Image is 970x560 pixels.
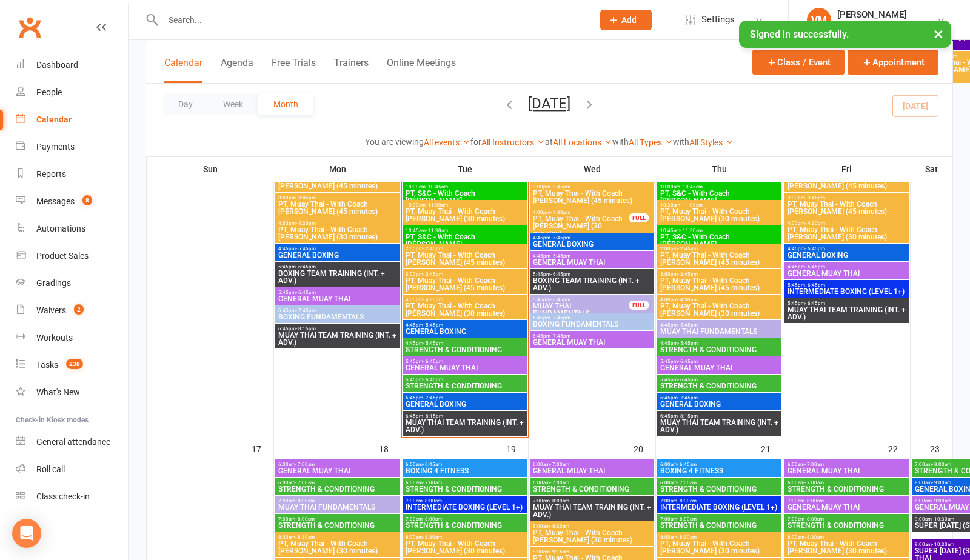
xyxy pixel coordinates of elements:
span: 3:00pm [787,195,906,201]
span: 4:45pm [787,264,906,270]
span: 6:45pm [532,333,652,339]
span: - 4:30pm [678,297,698,302]
span: - 11:30am [426,228,448,233]
a: Waivers 2 [16,297,128,324]
span: MUAY THAI TEAM TRAINING (INT. + ADV.) [787,306,906,321]
a: All Instructors [481,138,545,147]
div: 17 [252,438,273,458]
span: - 3:45pm [296,195,316,201]
span: 6:45pm [405,413,524,419]
span: - 8:00am [295,498,315,504]
span: PT, Muay Thai - With Coach [PERSON_NAME] (30 minutes) [532,215,630,237]
a: General attendance kiosk mode [16,428,128,456]
span: - 6:45pm [423,377,443,382]
span: 5:45pm [532,272,652,277]
span: 10:00am [405,184,524,190]
span: - 7:45pm [423,395,443,401]
div: Tasks [36,360,58,370]
span: GENERAL MUAY THAI [787,467,906,475]
strong: with [673,137,689,147]
span: 6:45pm [532,315,652,321]
span: 5:45pm [787,301,906,306]
div: VM [807,8,831,32]
span: BOXING 4 FITNESS [405,467,524,475]
span: - 5:45pm [805,246,825,252]
div: 20 [634,438,655,458]
span: - 6:45pm [678,359,698,364]
div: Workouts [36,333,73,342]
span: - 8:15pm [678,413,698,419]
span: 6:00am [532,480,652,485]
span: PT, Muay Thai - With Coach [PERSON_NAME] (30 minutes) [787,540,906,555]
button: Add [600,10,652,30]
span: - 10:30am [932,542,954,547]
span: - 10:45am [680,184,703,190]
span: 6:00am [660,462,779,467]
span: - 3:45pm [423,272,443,277]
span: BOXING 4 FITNESS [660,467,779,475]
span: PT, Muay Thai - With Coach [PERSON_NAME] (30 minutes) [278,226,397,241]
span: - 7:00am [677,480,697,485]
span: MUAY THAI TEAM TRAINING (INT. + ADV.) [405,419,524,433]
span: 8:00am [532,524,652,529]
span: PT, Muay Thai - With Coach [PERSON_NAME] (45 minutes) [278,175,397,190]
span: Settings [701,6,735,33]
span: 6:00am [532,462,652,467]
a: All Locations [553,138,612,147]
div: Messages [36,196,75,206]
a: All Types [629,138,673,147]
th: Mon [274,156,401,182]
span: 4:00pm [532,210,630,215]
div: 22 [888,438,910,458]
span: PT, Muay Thai - With Coach [PERSON_NAME] (45 minutes) [787,175,906,190]
span: PT, Muay Thai - With Coach [PERSON_NAME] (45 minutes) [405,277,524,292]
span: 4:00pm [405,297,524,302]
span: 6:00am [787,480,906,485]
span: PT, Muay Thai - With Coach [PERSON_NAME] (45 minutes) [532,190,652,204]
span: STRENGTH & CONDITIONING [278,522,397,529]
span: - 6:45pm [805,301,825,306]
span: - 9:00am [932,498,951,504]
button: Appointment [848,50,938,75]
span: - 5:45pm [423,322,443,328]
span: 4:00pm [787,221,906,226]
strong: at [545,137,553,147]
th: Wed [529,156,656,182]
span: 10:00am [660,184,779,190]
span: 6:45pm [660,413,779,419]
span: 5:45pm [405,359,524,364]
span: GENERAL BOXING [787,252,906,259]
strong: for [470,137,481,147]
span: MUAY THAI FUNDAMENTALS [532,302,630,317]
span: 6:45pm [278,308,397,313]
button: Online Meetings [387,57,456,83]
span: 4:00pm [278,221,397,226]
span: GENERAL MUAY THAI [405,364,524,372]
span: - 8:15pm [296,326,316,332]
span: STRENGTH & CONDITIONING [660,522,779,529]
span: - 8:30am [677,535,697,540]
span: - 11:00am [426,202,448,208]
span: GENERAL MUAY THAI [532,467,652,475]
span: - 7:00am [550,462,569,467]
div: Open Intercom Messenger [12,519,41,548]
span: 8:00am [787,535,906,540]
span: PT, Muay Thai - With Coach [PERSON_NAME] (30 minutes) [278,540,397,555]
span: INTERMEDIATE BOXING (LEVEL 1+) [660,504,779,511]
span: STRENGTH & CONDITIONING [405,522,524,529]
span: 4:45pm [532,235,652,241]
span: GENERAL BOXING [405,401,524,408]
span: 5:45pm [278,290,397,295]
span: 6:45pm [278,326,397,332]
a: Class kiosk mode [16,483,128,510]
span: 4:45pm [660,322,779,328]
span: 5:45pm [787,282,906,288]
div: Class check-in [36,492,90,501]
a: Tasks 238 [16,352,128,379]
span: GENERAL BOXING [405,328,524,335]
span: PT, Muay Thai - With Coach [PERSON_NAME] (45 minutes) [660,277,779,292]
span: 7:00am [660,516,779,522]
span: 10:45am [660,228,779,233]
span: - 8:30am [550,524,569,529]
span: GENERAL MUAY THAI [787,504,906,511]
